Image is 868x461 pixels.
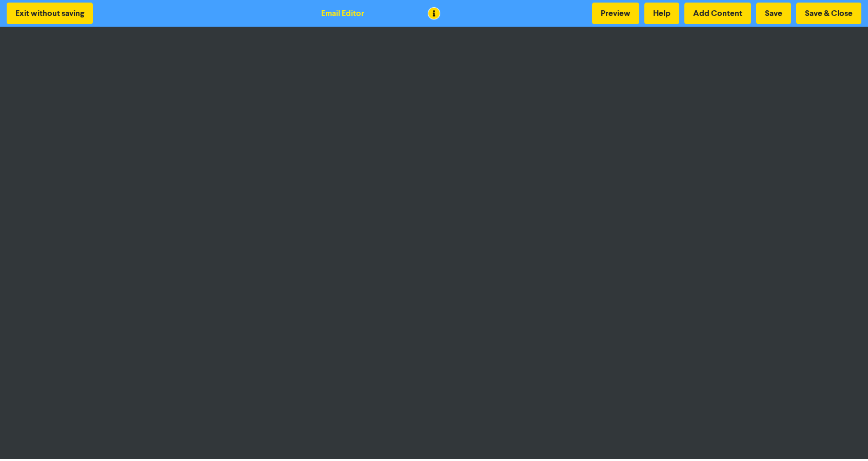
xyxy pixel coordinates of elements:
button: Preview [592,3,639,24]
button: Save & Close [796,3,861,24]
button: Help [644,3,679,24]
button: Save [756,3,791,24]
div: Email Editor [321,7,364,20]
button: Add Content [684,3,751,24]
button: Exit without saving [7,3,93,24]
